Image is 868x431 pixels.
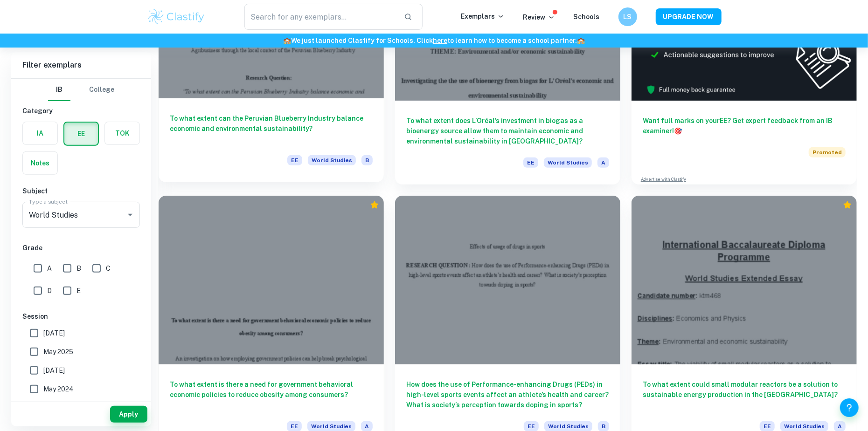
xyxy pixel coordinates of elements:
h6: Grade [22,243,140,253]
span: EE [287,155,302,165]
span: [DATE] [43,365,65,376]
button: TOK [105,122,139,144]
span: 🎯 [674,127,682,135]
h6: To what extent is there a need for government behavioral economic policies to reduce obesity amon... [170,379,373,410]
div: Premium [370,200,379,210]
h6: To what extent can the Peruvian Blueberry Industry balance economic and environmental sustainabil... [170,113,373,144]
h6: Want full marks on your EE ? Get expert feedback from an IB examiner! [643,116,846,136]
div: Filter type choice [48,79,114,101]
input: Search for any exemplars... [244,4,397,30]
button: EE [64,123,98,145]
a: Schools [574,13,600,21]
span: 🏫 [577,37,585,44]
span: C [106,263,111,274]
h6: To what extent could small modular reactors be a solution to sustainable energy production in the... [643,379,846,410]
h6: Filter exemplars [11,52,151,78]
h6: Session [22,311,140,322]
span: B [361,155,373,165]
span: May 2025 [43,347,73,357]
button: LS [618,7,637,26]
span: World Studies [308,155,356,165]
button: IB [48,79,70,101]
h6: Category [22,106,140,116]
div: Premium [843,200,852,210]
span: May 2024 [43,384,74,394]
img: Clastify logo [147,7,206,26]
span: [DATE] [43,328,65,338]
span: World Studies [544,157,592,168]
p: Review [523,12,555,22]
button: IA [23,122,57,144]
span: A [597,157,609,168]
label: Type a subject [29,198,68,205]
span: Promoted [809,147,846,157]
h6: We just launched Clastify for Schools. Click to learn how to become a school partner. [2,35,866,46]
button: Open [124,208,137,221]
button: College [89,79,114,101]
span: E [76,286,81,296]
button: Help and Feedback [840,398,859,417]
span: D [47,286,52,296]
h6: Subject [22,186,140,196]
h6: To what extent does L’Oréal’s investment in biogas as a bioenergy source allow them to maintain e... [406,116,609,146]
span: EE [523,157,538,168]
button: Apply [110,406,147,423]
p: Exemplars [461,11,505,21]
h6: LS [622,12,633,22]
a: Advertise with Clastify [641,176,686,183]
button: UPGRADE NOW [656,8,722,25]
button: Notes [23,152,57,174]
span: 🏫 [283,37,291,44]
span: A [47,263,52,274]
a: here [433,37,447,44]
span: B [76,263,81,274]
h6: How does the use of Performance-enhancing Drugs (PEDs) in high-level sports events affect an athl... [406,379,609,410]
